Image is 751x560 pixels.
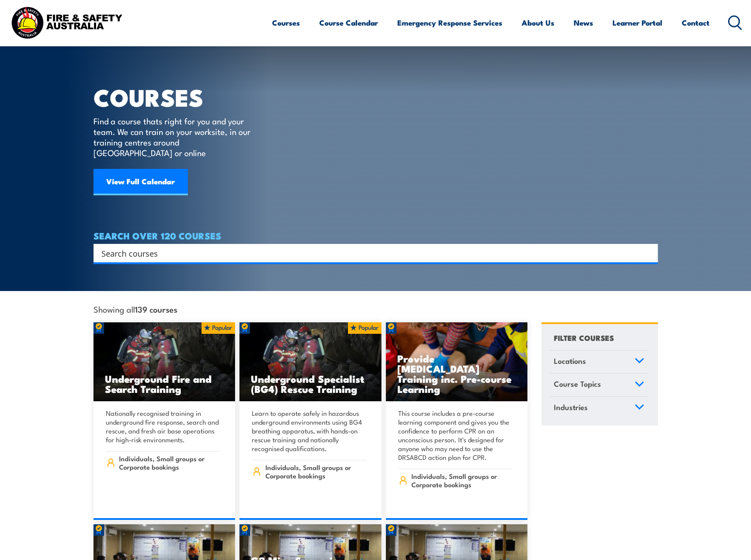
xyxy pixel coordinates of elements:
button: Search magnifier button [643,247,655,259]
p: This course includes a pre-course learning component and gives you the confidence to perform CPR ... [398,409,513,462]
img: Low Voltage Rescue and Provide CPR [386,322,528,402]
a: Learner Portal [613,11,662,34]
h4: SEARCH OVER 120 COURSES [93,231,658,240]
p: Nationally recognised training in underground fire response, search and rescue, and fresh air bas... [106,409,220,444]
a: Locations [550,351,648,373]
a: Underground Specialist (BG4) Rescue Training [239,322,381,402]
h3: Underground Specialist (BG4) Rescue Training [251,373,370,394]
strong: 139 courses [135,303,177,315]
span: Showing all [93,304,177,314]
input: Search input [101,246,639,260]
span: Individuals, Small groups or Corporate bookings [119,454,220,471]
span: Industries [554,401,588,413]
a: Course Calendar [319,11,378,34]
a: Underground Fire and Search Training [93,322,235,402]
a: Courses [272,11,300,34]
h3: Underground Fire and Search Training [105,373,224,394]
a: Contact [682,11,710,34]
span: Course Topics [554,378,601,390]
a: Emergency Response Services [397,11,502,34]
span: Individuals, Small groups or Corporate bookings [265,463,366,480]
a: View Full Calendar [93,169,188,195]
a: News [574,11,593,34]
span: Locations [554,355,586,367]
img: Underground mine rescue [239,322,381,402]
h3: Provide [MEDICAL_DATA] Training inc. Pre-course Learning [397,353,516,394]
h1: COURSES [93,86,263,107]
p: Learn to operate safely in hazardous underground environments using BG4 breathing apparatus, with... [252,409,366,453]
img: Underground mine rescue [93,322,235,402]
a: About Us [522,11,554,34]
span: Individuals, Small groups or Corporate bookings [411,472,512,489]
p: Find a course thats right for you and your team. We can train on your worksite, in our training c... [93,116,254,158]
a: Course Topics [550,373,648,396]
a: Industries [550,397,648,420]
form: Search form [103,247,640,259]
a: Provide [MEDICAL_DATA] Training inc. Pre-course Learning [386,322,528,402]
h4: FILTER COURSES [554,332,614,343]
